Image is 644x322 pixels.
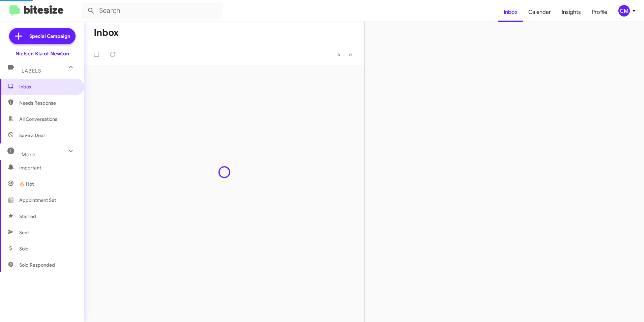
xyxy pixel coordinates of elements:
[94,27,119,38] h1: Inbox
[82,3,223,19] input: Search
[19,116,57,123] span: All Conversations
[333,48,356,61] nav: Page navigation example
[344,48,356,61] button: Next
[16,50,69,57] div: Nielsen Kia of Newton
[19,229,29,236] span: Sent
[22,68,41,74] span: Labels
[19,245,29,252] span: Sold
[337,50,341,59] span: «
[498,2,523,22] a: Inbox
[19,197,56,204] span: Appointment Set
[19,83,77,90] span: Inbox
[19,132,45,139] span: Save a Deal
[29,33,70,39] span: Special Campaign
[586,2,613,22] a: Profile
[523,2,556,22] a: Calendar
[618,5,630,17] div: CM
[19,181,34,187] span: 🔥 Hot
[348,50,352,59] span: »
[333,48,345,61] button: Previous
[22,152,35,158] span: More
[556,2,586,22] a: Insights
[19,213,36,220] span: Starred
[613,5,637,17] button: CM
[19,100,77,106] span: Needs Response
[19,164,77,171] span: Important
[9,28,76,44] a: Special Campaign
[19,262,55,268] span: Sold Responded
